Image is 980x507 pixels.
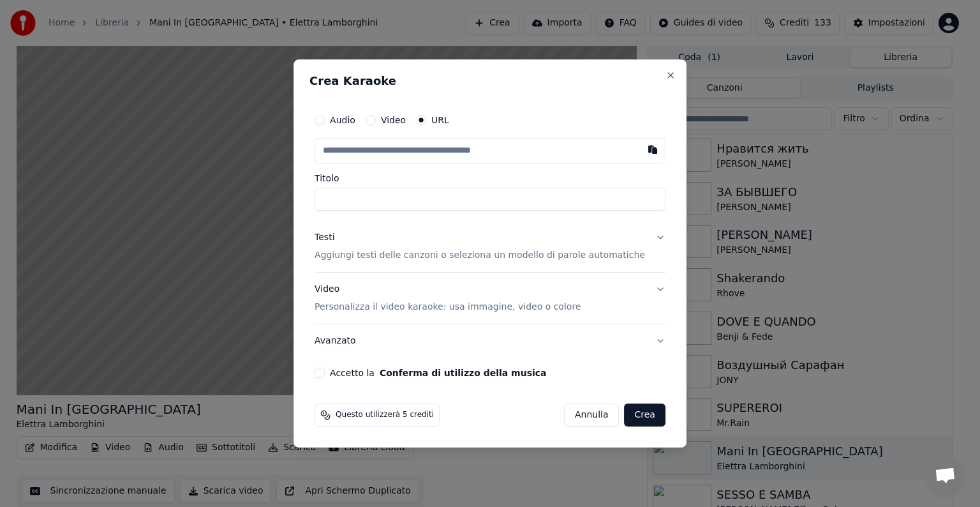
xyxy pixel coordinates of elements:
p: Aggiungi testi delle canzoni o seleziona un modello di parole automatiche [315,249,645,262]
span: Questo utilizzerà 5 crediti [336,410,434,420]
button: Avanzato [315,324,665,358]
div: Testi [315,231,334,244]
label: Titolo [315,174,665,183]
button: TestiAggiungi testi delle canzoni o seleziona un modello di parole automatiche [315,221,665,272]
button: Crea [625,404,665,427]
button: Accetto la [380,368,547,377]
h2: Crea Karaoke [309,75,671,87]
label: Video [381,116,406,125]
div: Video [315,283,581,314]
label: URL [431,116,449,125]
button: Annulla [564,404,620,427]
label: Audio [330,116,355,125]
label: Accetto la [330,368,546,377]
button: VideoPersonalizza il video karaoke: usa immagine, video o colore [315,273,665,324]
p: Personalizza il video karaoke: usa immagine, video o colore [315,301,581,314]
